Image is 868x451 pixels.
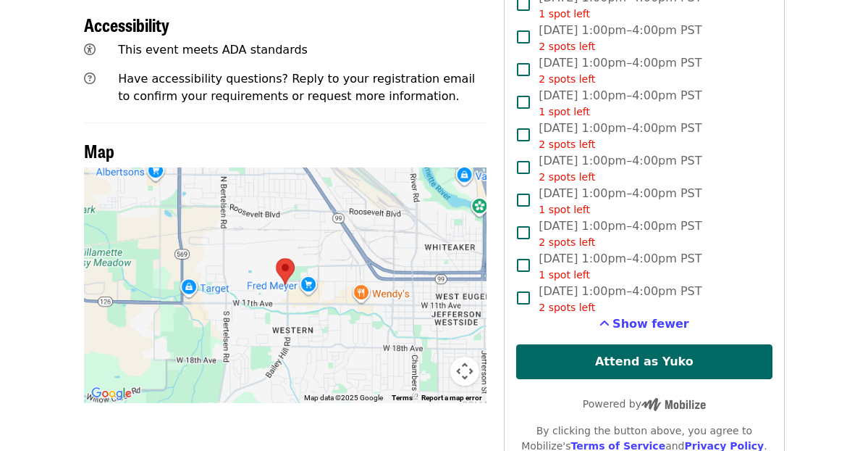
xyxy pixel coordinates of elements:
[539,302,595,313] span: 2 spots left
[84,43,96,57] i: universal-access icon
[539,87,701,120] span: [DATE] 1:00pm–4:00pm PST
[118,72,475,103] span: Have accessibility questions? Reply to your registration email to confirm your requirements or re...
[612,317,689,331] span: Show fewer
[516,344,772,379] button: Attend as Yuko
[539,138,595,150] span: 2 spots left
[392,394,413,402] a: Terms (opens in new tab)
[450,357,479,386] button: Map camera controls
[539,22,701,54] span: [DATE] 1:00pm–4:00pm PST
[539,120,701,152] span: [DATE] 1:00pm–4:00pm PST
[539,204,590,215] span: 1 spot left
[421,394,482,402] a: Report a map error
[641,398,706,411] img: Powered by Mobilize
[88,384,135,403] a: Open this area in Google Maps (opens a new window)
[88,384,135,403] img: Google
[539,250,701,283] span: [DATE] 1:00pm–4:00pm PST
[539,185,701,218] span: [DATE] 1:00pm–4:00pm PST
[539,41,595,52] span: 2 spots left
[84,12,169,37] span: Accessibility
[599,315,689,333] button: See more timeslots
[539,54,701,87] span: [DATE] 1:00pm–4:00pm PST
[539,283,701,315] span: [DATE] 1:00pm–4:00pm PST
[539,152,701,185] span: [DATE] 1:00pm–4:00pm PST
[539,269,590,281] span: 1 spot left
[118,43,308,57] span: This event meets ADA standards
[539,236,595,248] span: 2 spots left
[84,72,96,86] i: question-circle icon
[539,106,590,117] span: 1 spot left
[84,138,114,163] span: Map
[539,73,595,85] span: 2 spots left
[539,8,590,20] span: 1 spot left
[539,171,595,183] span: 2 spots left
[583,398,706,410] span: Powered by
[304,394,383,402] span: Map data ©2025 Google
[539,218,701,250] span: [DATE] 1:00pm–4:00pm PST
